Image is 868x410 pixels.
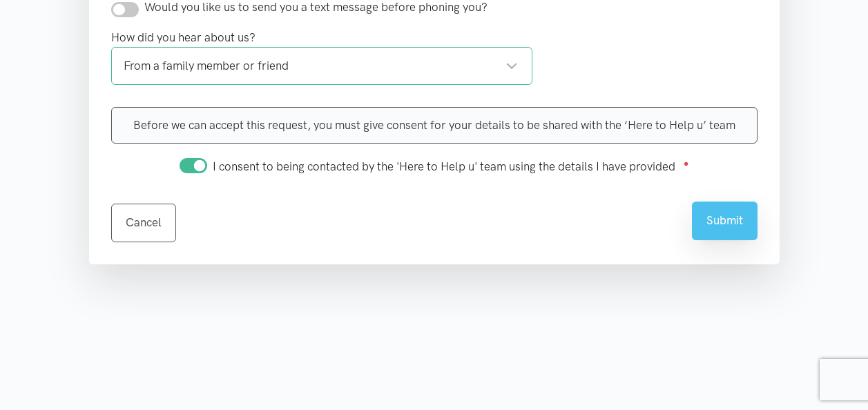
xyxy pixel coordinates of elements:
a: Cancel [111,204,176,242]
button: Submit [692,202,758,240]
span: I consent to being contacted by the 'Here to Help u' team using the details I have provided [213,159,675,173]
div: Before we can accept this request, you must give consent for your details to be shared with the ‘... [111,107,758,144]
sup: ● [684,158,689,168]
label: How did you hear about us? [111,28,255,47]
div: From a family member or friend [124,57,519,75]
